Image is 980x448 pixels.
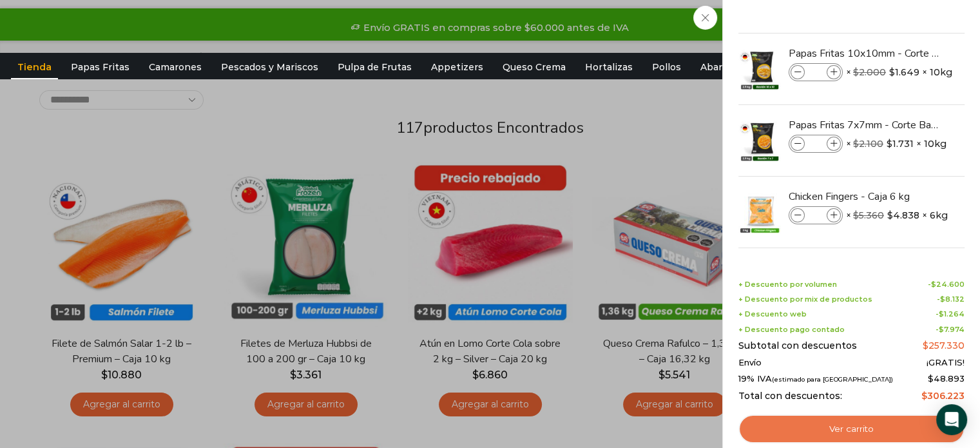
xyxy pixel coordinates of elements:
bdi: 4.838 [887,209,919,222]
span: $ [939,309,944,318]
span: Total con descuentos: [738,391,842,402]
span: $ [887,209,893,222]
span: + Descuento por volumen [738,280,837,289]
span: × × 10kg [846,63,952,81]
a: Camarones [142,55,208,79]
span: $ [939,325,944,334]
bdi: 2.000 [853,66,886,78]
span: + Descuento por mix de productos [738,295,872,304]
div: Open Intercom Messenger [936,404,967,435]
input: Product quantity [806,65,825,79]
span: $ [923,340,928,351]
bdi: 257.330 [923,340,965,351]
span: 19% IVA [738,374,893,384]
a: Queso Crema [496,55,572,79]
a: Pulpa de Frutas [331,55,418,79]
bdi: 1.264 [939,309,965,318]
span: + Descuento pago contado [738,326,845,334]
span: + Descuento web [738,310,807,318]
small: (estimado para [GEOGRAPHIC_DATA]) [772,376,893,383]
a: Papas Fritas [64,55,136,79]
span: $ [889,66,895,79]
input: Product quantity [806,137,825,151]
span: $ [853,138,859,150]
input: Product quantity [806,208,825,222]
bdi: 2.100 [853,138,883,150]
span: $ [940,295,945,304]
a: Papas Fritas 10x10mm - Corte Bastón - Caja 10 kg [789,46,942,61]
a: Hortalizas [579,55,639,79]
span: $ [853,209,859,221]
a: Pollos [646,55,687,79]
span: - [936,310,965,318]
bdi: 8.132 [940,295,965,304]
bdi: 1.731 [887,137,914,150]
span: $ [853,66,859,78]
a: Appetizers [425,55,490,79]
a: Pescados y Mariscos [215,55,325,79]
bdi: 306.223 [921,390,965,402]
a: Chicken Fingers - Caja 6 kg [789,190,942,204]
span: $ [928,373,934,384]
span: × × 10kg [846,135,946,153]
span: - [937,295,965,304]
span: $ [887,137,892,150]
span: ¡GRATIS! [927,358,965,368]
span: - [936,326,965,334]
span: 48.893 [928,373,965,384]
span: $ [921,390,927,402]
a: Ver carrito [738,414,965,444]
a: Abarrotes [694,55,754,79]
bdi: 24.600 [931,280,965,289]
bdi: 7.974 [939,325,965,334]
span: Envío [738,358,762,368]
span: Subtotal con descuentos [738,340,857,351]
span: - [928,280,965,289]
span: $ [931,280,936,289]
span: × × 6kg [846,206,948,224]
bdi: 5.360 [853,209,884,221]
a: Tienda [11,55,58,79]
a: Papas Fritas 7x7mm - Corte Bastón - Caja 10 kg [789,118,942,132]
bdi: 1.649 [889,66,919,79]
